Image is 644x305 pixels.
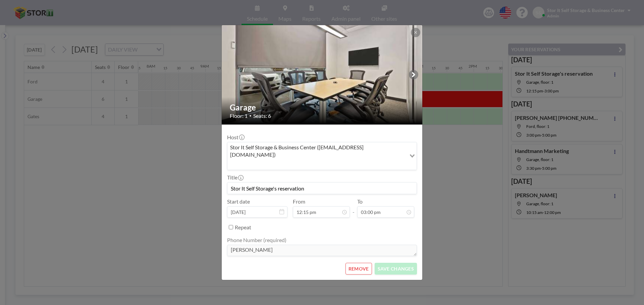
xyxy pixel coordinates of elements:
span: • [249,113,252,118]
input: Search for option [228,160,406,168]
div: Search for option [227,142,417,170]
button: SAVE CHANGES [375,263,417,275]
span: Seats: 6 [253,112,271,119]
span: Floor: 1 [230,112,248,119]
label: To [357,198,363,205]
span: Stor It Self Storage & Business Center ([EMAIL_ADDRESS][DOMAIN_NAME]) [229,144,405,159]
label: From [293,198,305,205]
label: Start date [227,198,250,205]
label: Repeat [235,224,251,231]
label: Host [227,134,244,141]
label: Title [227,174,243,181]
h2: Garage [230,102,415,112]
span: - [353,201,355,215]
img: 537.jpg [222,8,423,142]
label: Phone Number (required) [227,237,286,243]
button: REMOVE [345,263,372,275]
input: (No title) [227,182,417,194]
